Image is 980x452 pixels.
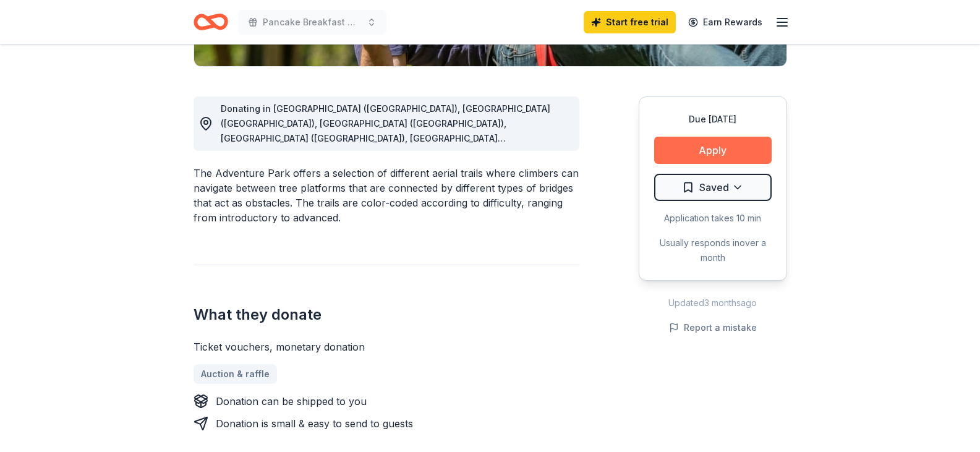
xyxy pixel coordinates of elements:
[654,137,772,164] button: Apply
[681,11,770,33] a: Earn Rewards
[654,174,772,201] button: Saved
[194,364,277,384] a: Auction & raffle
[221,103,553,158] span: Donating in [GEOGRAPHIC_DATA] ([GEOGRAPHIC_DATA]), [GEOGRAPHIC_DATA] ([GEOGRAPHIC_DATA]), [GEOGRA...
[654,211,772,226] div: Application takes 10 min
[216,416,413,431] div: Donation is small & easy to send to guests
[654,112,772,127] div: Due [DATE]
[654,236,772,265] div: Usually responds in over a month
[584,11,676,33] a: Start free trial
[669,320,757,335] button: Report a mistake
[194,339,579,354] div: Ticket vouchers, monetary donation
[194,305,579,325] h2: What they donate
[238,10,386,35] button: Pancake Breakfast with Santa
[194,7,228,36] a: Home
[194,166,579,225] div: The Adventure Park offers a selection of different aerial trails where climbers can navigate betw...
[263,15,362,30] span: Pancake Breakfast with Santa
[639,296,787,310] div: Updated 3 months ago
[216,394,367,409] div: Donation can be shipped to you
[699,179,729,195] span: Saved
